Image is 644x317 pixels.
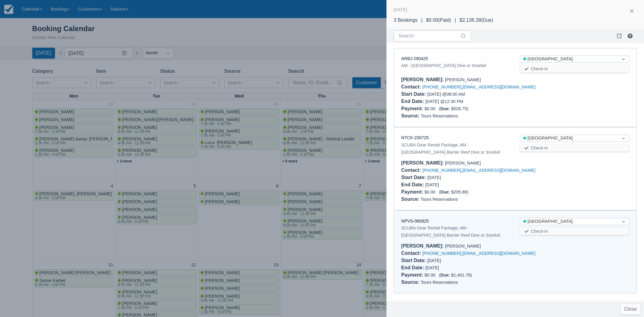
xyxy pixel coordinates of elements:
[401,197,421,202] div: Source :
[401,175,427,180] div: Start Date :
[401,181,511,188] div: [DATE]
[401,167,629,174] div: ,
[401,258,427,263] div: Start Date :
[422,251,461,256] a: [PHONE_NUMBER]
[394,17,418,24] div: 3 Bookings
[401,168,422,173] div: Contact :
[439,273,472,277] span: ( $1,401.76 )
[401,189,425,194] div: Payment :
[401,280,421,285] div: Source :
[401,242,629,250] div: [PERSON_NAME]
[401,77,445,82] div: [PERSON_NAME] :
[401,265,425,270] div: End Date :
[401,188,629,196] div: $0.00
[401,106,425,111] div: Payment :
[422,85,461,89] a: [PHONE_NUMBER]
[401,224,511,239] div: SCUBA Gear Rental Package, AM - [GEOGRAPHIC_DATA] Barrier Reef Dive or Snorkel
[401,91,427,97] div: Start Date :
[620,304,640,315] button: Close
[401,113,421,118] div: Source :
[441,273,451,277] div: Due:
[401,62,511,69] div: AM - [GEOGRAPHIC_DATA] Dive or Snorkel
[401,84,422,89] div: Contact :
[523,135,615,142] div: [GEOGRAPHIC_DATA]
[401,99,425,104] div: End Date :
[426,17,451,24] div: $0.00 ( Paid )
[401,105,629,112] div: $0.00
[399,30,459,41] input: Search
[401,272,425,277] div: Payment :
[394,6,407,13] div: [DATE]
[401,135,429,140] a: NTCK-230725
[401,182,425,187] div: End Date :
[401,196,629,203] div: Tours Reservations
[620,135,626,141] span: Dropdown icon
[523,218,615,225] div: [GEOGRAPHIC_DATA]
[401,174,511,181] div: [DATE]
[401,160,445,165] div: [PERSON_NAME] :
[401,243,445,248] div: [PERSON_NAME] :
[401,56,428,61] a: ARBJ-290425
[520,228,629,235] button: Check-in
[401,250,629,257] div: ,
[422,168,461,173] a: [PHONE_NUMBER]
[401,279,629,286] div: Tours Reservations
[401,219,429,223] a: NPVS-080825
[520,65,629,72] button: Check-in
[460,17,493,24] div: $2,136.39 ( Due )
[441,190,451,194] div: Due:
[401,251,422,256] div: Contact :
[441,106,451,111] div: Due:
[439,106,468,111] span: ( $528.75 )
[418,17,426,24] div: |
[620,56,626,62] span: Dropdown icon
[401,271,629,279] div: $0.00
[439,190,468,194] span: ( $205.88 )
[620,219,626,225] span: Dropdown icon
[401,159,629,167] div: [PERSON_NAME]
[401,141,511,156] div: SCUBA Gear Rental Package, AM - [GEOGRAPHIC_DATA] Barrier Reef Dive or Snorkel
[520,144,629,152] button: Check-in
[462,168,535,173] a: [EMAIL_ADDRESS][DOMAIN_NAME]
[523,56,615,62] div: [GEOGRAPHIC_DATA]
[451,17,460,24] div: |
[401,91,511,98] div: [DATE] @ 08:00 AM
[401,98,511,105] div: [DATE] @ 12:30 PM
[401,257,511,264] div: [DATE]
[462,85,535,89] a: [EMAIL_ADDRESS][DOMAIN_NAME]
[401,83,629,91] div: ,
[401,112,629,120] div: Tours Reservations
[401,264,511,271] div: [DATE]
[462,251,535,256] a: [EMAIL_ADDRESS][DOMAIN_NAME]
[401,76,629,83] div: [PERSON_NAME]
